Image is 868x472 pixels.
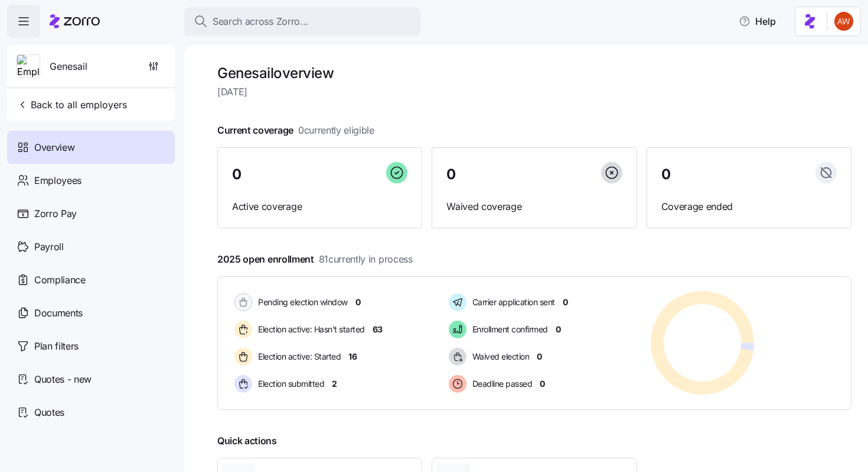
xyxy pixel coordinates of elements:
[469,351,530,363] span: Waived election
[540,378,545,390] span: 0
[834,12,853,31] img: 3c671664b44671044fa8929adf5007c6
[254,324,365,335] span: Election active: Hasn't started
[298,123,374,138] span: 0 currently eligible
[469,296,555,308] span: Carrier application sent
[556,324,561,335] span: 0
[34,240,64,254] span: Payroll
[34,372,92,387] span: Quotes - new
[446,199,622,214] span: Waived coverage
[34,273,86,287] span: Compliance
[7,329,175,363] a: Plan filters
[348,351,357,363] span: 16
[7,197,175,230] a: Zorro Pay
[34,405,64,420] span: Quotes
[232,199,407,214] span: Active coverage
[661,199,837,214] span: Coverage ended
[17,98,127,112] span: Back to all employers
[17,55,40,79] img: Employer logo
[217,123,374,138] span: Current coverage
[184,7,420,35] button: Search across Zorro...
[217,85,851,99] span: [DATE]
[661,167,671,182] span: 0
[34,306,83,321] span: Documents
[34,339,79,354] span: Plan filters
[739,14,776,28] span: Help
[446,167,456,182] span: 0
[34,206,77,221] span: Zorro Pay
[332,378,337,390] span: 2
[232,167,242,182] span: 0
[217,64,851,82] h1: Genesail overview
[12,93,132,117] button: Back to all employers
[254,378,324,390] span: Election submitted
[469,324,548,335] span: Enrollment confirmed
[7,396,175,429] a: Quotes
[217,434,277,448] span: Quick actions
[50,59,87,74] span: Genesail
[319,252,413,267] span: 81 currently in process
[729,9,785,33] button: Help
[7,363,175,396] a: Quotes - new
[213,14,308,29] span: Search across Zorro...
[34,173,81,188] span: Employees
[537,351,542,363] span: 0
[254,351,341,363] span: Election active: Started
[34,140,74,155] span: Overview
[7,131,175,164] a: Overview
[254,296,348,308] span: Pending election window
[7,164,175,197] a: Employees
[217,252,413,267] span: 2025 open enrollment
[7,230,175,263] a: Payroll
[7,296,175,329] a: Documents
[355,296,361,308] span: 0
[7,263,175,296] a: Compliance
[563,296,568,308] span: 0
[469,378,533,390] span: Deadline passed
[373,324,383,335] span: 63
